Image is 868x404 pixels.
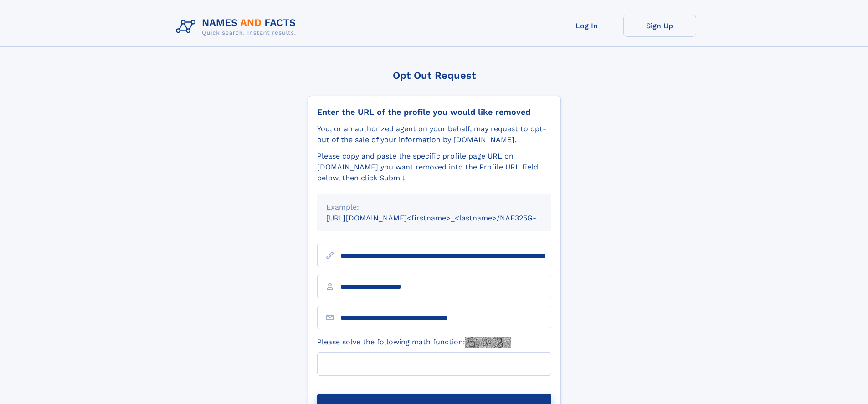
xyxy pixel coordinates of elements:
div: Example: [326,202,542,213]
div: Please copy and paste the specific profile page URL on [DOMAIN_NAME] you want removed into the Pr... [317,151,551,184]
label: Please solve the following math function: [317,337,511,348]
small: [URL][DOMAIN_NAME]<firstname>_<lastname>/NAF325G-xxxxxxxx [326,214,569,222]
a: Log In [550,15,623,37]
div: You, or an authorized agent on your behalf, may request to opt-out of the sale of your informatio... [317,123,551,145]
a: Sign Up [623,15,696,37]
div: Opt Out Request [308,70,561,81]
div: Enter the URL of the profile you would like removed [317,107,551,117]
img: Logo Names and Facts [172,15,303,39]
